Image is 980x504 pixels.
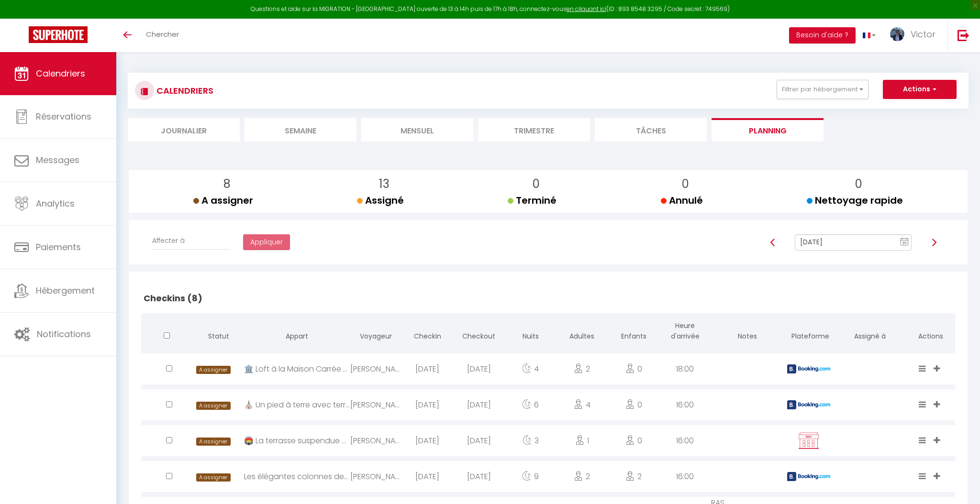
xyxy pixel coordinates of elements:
[245,118,356,142] li: Semaine
[515,175,557,193] p: 0
[139,19,186,52] a: Chercher
[608,389,659,420] div: 0
[777,80,869,99] button: Filtrer par hébergement
[787,400,830,409] img: booking2.png
[769,239,777,246] img: arrow-left3.svg
[930,239,938,246] img: arrow-right3.svg
[401,353,453,384] div: [DATE]
[883,80,957,99] button: Actions
[36,197,75,209] span: Analytics
[401,313,453,351] th: Checkin
[193,194,253,207] span: A assigner
[401,425,453,456] div: [DATE]
[595,118,707,142] li: Tâches
[795,234,912,251] input: Select Date
[814,175,903,193] p: 0
[659,353,711,384] div: 18:00
[608,461,659,492] div: 2
[201,175,253,193] p: 8
[557,313,608,351] th: Adultes
[196,366,231,374] span: A assigner
[365,175,404,193] p: 13
[401,389,453,420] div: [DATE]
[453,461,505,492] div: [DATE]
[36,285,95,296] span: Hébergement
[557,389,608,420] div: 4
[668,175,703,193] p: 0
[505,313,557,351] th: Nuits
[712,118,824,142] li: Planning
[286,331,308,341] span: Appart
[478,118,590,142] li: Trimestre
[661,194,703,207] span: Annulé
[787,472,830,481] img: booking2.png
[567,5,606,13] a: en cliquant ici
[789,27,856,44] button: Besoin d'aide ?
[36,241,81,253] span: Paiements
[154,80,213,101] h3: CALENDRIERS
[453,425,505,456] div: [DATE]
[659,425,711,456] div: 16:00
[890,27,904,42] img: ...
[784,313,833,351] th: Plateforme
[608,353,659,384] div: 0
[196,473,231,482] span: A assigner
[196,438,231,446] span: A assigner
[608,425,659,456] div: 0
[659,389,711,420] div: 16:00
[883,19,947,52] a: ... Victor
[141,284,955,313] h2: Checkins (8)
[196,402,231,410] span: A assigner
[453,353,505,384] div: [DATE]
[36,67,85,79] span: Calendriers
[505,389,557,420] div: 6
[659,313,711,351] th: Heure d'arrivée
[243,234,290,251] button: Appliquer
[37,328,91,340] span: Notifications
[350,353,402,384] div: [PERSON_NAME] Clog
[958,29,969,41] img: logout
[906,313,955,351] th: Actions
[361,118,473,142] li: Mensuel
[244,425,350,456] div: 🏟️ La terrasse suspendue des Arènes - 1/2 personnes - ⭐⭐⭐
[29,26,88,43] img: Super Booking
[557,353,608,384] div: 2
[350,425,402,456] div: [PERSON_NAME]
[146,29,179,39] span: Chercher
[911,28,935,40] span: Victor
[36,154,79,166] span: Messages
[36,110,91,122] span: Réservations
[711,313,784,351] th: Notes
[833,313,906,351] th: Assigné à
[453,389,505,420] div: [DATE]
[787,364,830,373] img: booking2.png
[401,461,453,492] div: [DATE]
[244,353,350,384] div: 🏛️ Loft à la Maison Carrée - 2/4 personnes - ⭐⭐⭐
[357,194,404,207] span: Assigné
[608,313,659,351] th: Enfants
[508,194,557,207] span: Terminé
[505,353,557,384] div: 4
[350,461,402,492] div: [PERSON_NAME]
[505,461,557,492] div: 9
[350,313,402,351] th: Voyageur
[797,432,821,450] img: rent.png
[659,461,711,492] div: 16:00
[505,425,557,456] div: 3
[350,389,402,420] div: [PERSON_NAME]
[557,461,608,492] div: 2
[557,425,608,456] div: 1
[244,461,350,492] div: Les élégantes colonnes de la [GEOGRAPHIC_DATA][PERSON_NAME]
[128,118,240,142] li: Journalier
[902,241,907,245] text: 10
[807,194,903,207] span: Nettoyage rapide
[453,313,505,351] th: Checkout
[208,331,229,341] span: Statut
[244,389,350,420] div: ⛪ Un pied à terre avec terrasse à la Cathédrale - ⭐⭐⭐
